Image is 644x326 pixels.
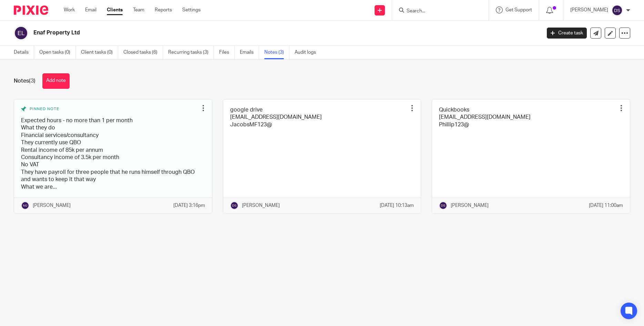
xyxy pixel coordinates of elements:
a: Recurring tasks (3) [168,46,214,59]
p: [DATE] 10:13am [380,202,414,209]
a: Clients [107,7,123,13]
p: [PERSON_NAME] [242,202,280,209]
h1: Notes [14,77,35,85]
h2: Enaf Property Ltd [33,29,436,36]
div: Pinned note [21,106,198,112]
a: Files [219,46,235,59]
p: [PERSON_NAME] [451,202,489,209]
a: Audit logs [295,46,321,59]
span: Get Support [505,8,532,12]
p: [PERSON_NAME] [570,7,608,13]
p: [PERSON_NAME] [33,202,71,209]
img: svg%3E [439,201,447,210]
button: Add note [42,73,70,89]
a: Notes (3) [264,46,289,59]
a: Settings [182,7,201,13]
a: Email [85,7,96,13]
a: Create task [547,28,587,39]
a: Emails [240,46,259,59]
p: [DATE] 11:00am [589,202,623,209]
a: Closed tasks (6) [123,46,163,59]
a: Reports [155,7,172,13]
a: Details [14,46,34,59]
img: svg%3E [14,26,28,40]
a: Client tasks (0) [81,46,118,59]
img: Pixie [14,6,48,15]
a: Team [133,7,144,13]
a: Work [64,7,75,13]
a: Open tasks (0) [39,46,76,59]
span: (3) [29,78,35,84]
input: Search [406,8,468,14]
img: svg%3E [230,201,238,210]
p: [DATE] 3:16pm [173,202,205,209]
img: svg%3E [21,201,29,210]
img: svg%3E [612,5,623,16]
